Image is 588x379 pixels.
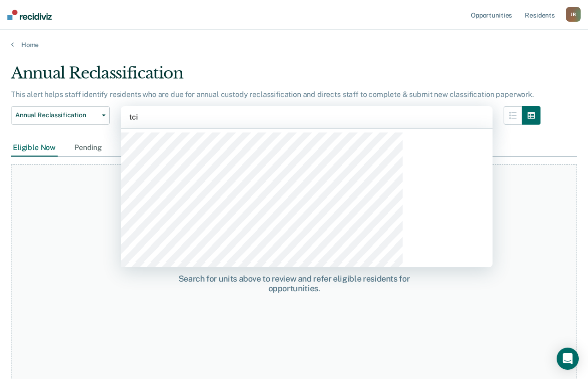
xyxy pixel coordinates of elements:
div: Pending [72,139,104,156]
button: Annual Reclassification [11,106,110,125]
div: Eligible Now [11,139,58,156]
div: Search for units above to review and refer eligible residents for opportunities. [153,274,435,294]
a: Home [11,41,577,49]
img: Recidiviz [7,10,52,20]
div: Open Intercom Messenger [557,348,579,370]
span: Annual Reclassification [15,111,98,119]
p: This alert helps staff identify residents who are due for annual custody reclassification and dir... [11,90,534,99]
button: JB [566,7,581,22]
div: Annual Reclassification [11,64,540,90]
div: J B [566,7,581,22]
